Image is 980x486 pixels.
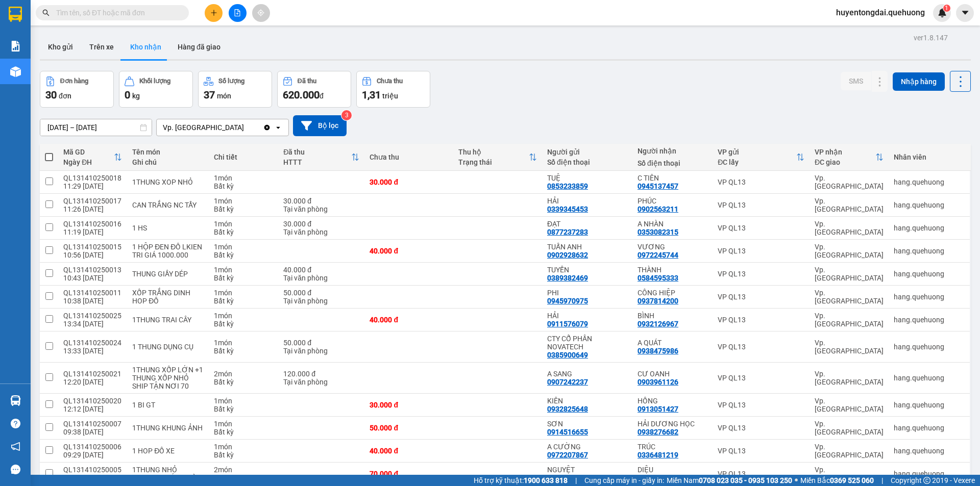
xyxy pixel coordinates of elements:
div: TUYẾN [547,266,627,274]
div: VP QL13 [718,401,804,409]
button: Khối lượng0kg [119,71,193,108]
span: 37 [204,89,215,101]
div: 0937814200 [638,297,678,305]
div: VP QL13 [718,293,804,301]
div: Vp. [GEOGRAPHIC_DATA] [815,197,884,213]
div: Tại văn phòng [283,228,359,236]
div: 40.000 đ [283,266,359,274]
div: hang.quehuong [894,293,965,301]
div: VP gửi [718,148,796,156]
div: 10:43 [DATE] [63,274,122,282]
button: file-add [229,4,247,22]
div: Bất kỳ [214,320,273,328]
div: QL131410250018 [63,174,122,182]
div: 1 món [214,220,273,228]
div: 0339345453 [547,205,588,213]
div: Bất kỳ [214,182,273,190]
div: 0932126967 [638,320,678,328]
span: 1 [945,5,948,12]
div: 0903961126 [638,378,678,386]
div: Bất kỳ [214,274,273,282]
button: Nhập hàng [893,72,945,91]
div: 120.000 đ [283,370,359,378]
img: logo-vxr [9,7,22,22]
div: 0914516655 [547,428,588,436]
div: 1 món [214,289,273,297]
div: Khối lượng [139,78,170,85]
div: 10:56 [DATE] [63,251,122,259]
div: Vp. [GEOGRAPHIC_DATA] [815,397,884,413]
button: plus [205,4,223,22]
b: An Anh Limousine [13,66,56,114]
div: 1THUNG XOP NHỎ [132,178,204,186]
div: 09:38 [DATE] [63,428,122,436]
div: Vp. [GEOGRAPHIC_DATA] [815,339,884,355]
div: Vp. [GEOGRAPHIC_DATA] [815,420,884,436]
div: Bất kỳ [214,428,273,436]
div: 30.000 đ [370,178,448,186]
div: 1 món [214,197,273,205]
b: Biên nhận gởi hàng hóa [66,15,98,98]
div: PHÚC [638,197,707,205]
div: 1 món [214,443,273,451]
button: Đơn hàng30đơn [40,71,114,108]
div: 30.000 đ [370,401,448,409]
div: QL131410250005 [63,466,122,474]
span: copyright [923,477,930,484]
span: Cung cấp máy in - giấy in: [584,475,664,486]
div: TRÚC [638,443,707,451]
div: A SANG [547,370,627,378]
div: ĐC giao [815,158,875,166]
div: PHI [547,289,627,297]
div: Đơn hàng [60,78,88,85]
div: ĐẠT [547,220,627,228]
div: 11:19 [DATE] [63,228,122,236]
div: 12:12 [DATE] [63,405,122,413]
div: CAN TRẮNG NC TẨY [132,201,204,209]
div: 1 HỘP ĐEN ĐỒ LKIEN [132,243,204,251]
div: 0972245744 [638,251,678,259]
strong: 0708 023 035 - 0935 103 250 [699,476,792,484]
button: caret-down [956,4,974,22]
div: QL131410250015 [63,243,122,251]
div: 0853233859 [547,182,588,190]
div: SƠN [547,420,627,428]
div: 40.000 đ [370,247,448,255]
div: 1 món [214,174,273,182]
div: CTY CỔ PHẦN NOVATECH [547,335,627,351]
div: 1 món [214,312,273,320]
span: đ [320,92,324,100]
div: Vp. [GEOGRAPHIC_DATA] [815,466,884,482]
div: hang.quehuong [894,316,965,324]
div: hang.quehuong [894,343,965,351]
span: Miền Nam [667,475,792,486]
div: KIÊN [547,397,627,405]
span: Miền Bắc [800,475,874,486]
div: NGUYỆT [547,466,627,474]
button: aim [252,4,270,22]
div: Vp. [GEOGRAPHIC_DATA] [815,370,884,386]
div: Chưa thu [370,153,448,161]
span: Hỗ trợ kỹ thuật: [474,475,568,486]
div: Bất kỳ [214,451,273,459]
div: 12:20 [DATE] [63,378,122,386]
span: notification [11,442,20,451]
div: 50.000 đ [283,339,359,347]
div: 1THUNG XỐP LỚN +1 THUNG XỐP NHỎ [132,366,204,382]
div: QL131410250016 [63,220,122,228]
div: hang.quehuong [894,424,965,432]
div: 0369921423 [638,474,678,482]
img: warehouse-icon [10,395,21,406]
div: 0389382469 [547,274,588,282]
div: 11:26 [DATE] [63,205,122,213]
div: Tên món [132,148,204,156]
div: Tại văn phòng [283,297,359,305]
svg: open [274,123,282,132]
div: 1 HOP ĐỒ XE [132,447,204,455]
div: QL131410250024 [63,339,122,347]
div: Tại văn phòng [283,274,359,282]
div: Người gửi [547,148,627,156]
div: 1 THUNG DỤNG CỤ [132,343,204,351]
div: Tại văn phòng [283,205,359,213]
div: THUNG GIẦY DÉP [132,270,204,278]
